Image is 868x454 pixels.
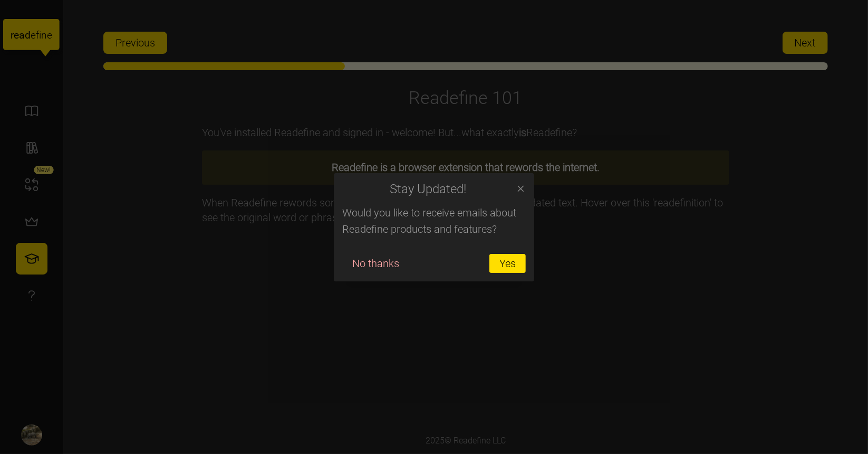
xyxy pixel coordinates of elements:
[352,254,399,272] span: No thanks
[342,205,526,238] p: Would you like to receive emails about Readefine products and features?
[489,254,526,273] button: Yes
[342,254,409,273] button: No thanks
[499,254,516,272] span: Yes
[342,183,514,195] h2: Stay Updated!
